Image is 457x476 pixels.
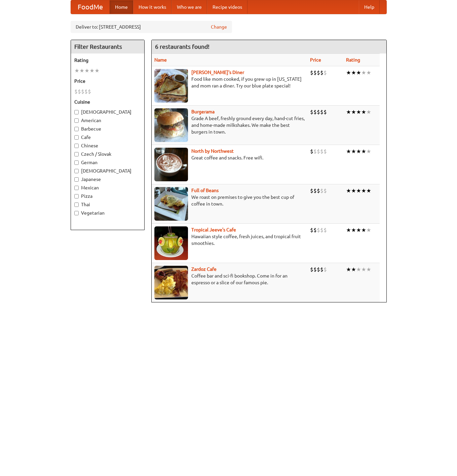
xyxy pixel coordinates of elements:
[313,266,317,273] li: $
[361,266,366,273] li: ★
[154,226,188,260] img: jeeves.jpg
[313,226,317,234] li: $
[74,184,141,191] label: Mexican
[74,109,141,115] label: [DEMOGRAPHIC_DATA]
[359,0,380,14] a: Help
[310,226,313,234] li: $
[79,67,84,74] li: ★
[207,0,247,14] a: Recipe videos
[351,69,356,76] li: ★
[320,187,323,194] li: $
[84,88,88,95] li: $
[74,125,141,132] label: Barbecue
[366,187,371,194] li: ★
[317,69,320,76] li: $
[356,148,361,155] li: ★
[317,187,320,194] li: $
[351,266,356,273] li: ★
[154,194,305,207] p: We roast on premises to give you the best cup of coffee in town.
[74,177,79,182] input: Japanese
[191,266,217,272] a: Zardoz Cafe
[317,266,320,273] li: $
[346,226,351,234] li: ★
[74,203,79,207] input: Thai
[351,187,356,194] li: ★
[81,88,84,95] li: $
[361,108,366,116] li: ★
[155,43,210,50] ng-pluralize: 6 restaurants found!
[74,160,79,165] input: German
[154,233,305,247] p: Hawaiian style coffee, fresh juices, and tropical fruit smoothies.
[346,148,351,155] li: ★
[191,109,215,114] a: Burgerama
[74,169,79,173] input: [DEMOGRAPHIC_DATA]
[71,40,144,53] h4: Filter Restaurants
[191,148,234,154] b: North by Northwest
[320,69,323,76] li: $
[74,210,141,216] label: Vegetarian
[351,108,356,116] li: ★
[366,108,371,116] li: ★
[320,226,323,234] li: $
[191,227,236,232] b: Tropical Jeeve's Cafe
[74,117,141,124] label: American
[323,69,327,76] li: $
[74,134,141,141] label: Cafe
[323,108,327,116] li: $
[320,266,323,273] li: $
[346,266,351,273] li: ★
[154,57,167,63] a: Name
[313,69,317,76] li: $
[323,266,327,273] li: $
[74,78,141,84] h5: Price
[323,187,327,194] li: $
[317,108,320,116] li: $
[78,88,81,95] li: $
[172,0,207,14] a: Who we are
[154,108,188,142] img: burgerama.jpg
[366,69,371,76] li: ★
[356,187,361,194] li: ★
[191,70,244,75] a: [PERSON_NAME]'s Diner
[366,148,371,155] li: ★
[323,226,327,234] li: $
[351,226,356,234] li: ★
[356,69,361,76] li: ★
[154,69,188,103] img: sallys.jpg
[320,108,323,116] li: $
[317,148,320,155] li: $
[74,152,79,156] input: Czech / Slovak
[313,108,317,116] li: $
[310,148,313,155] li: $
[310,266,313,273] li: $
[74,186,79,190] input: Mexican
[154,76,305,89] p: Food like mom cooked, if you grew up in [US_STATE] and mom ran a diner. Try our blue plate special!
[366,226,371,234] li: ★
[154,115,305,135] p: Grade A beef, freshly ground every day, hand-cut fries, and home-made milkshakes. We make the bes...
[133,0,172,14] a: How it works
[74,67,79,74] li: ★
[88,88,91,95] li: $
[74,194,79,198] input: Pizza
[351,148,356,155] li: ★
[361,69,366,76] li: ★
[74,118,79,123] input: American
[74,168,141,174] label: [DEMOGRAPHIC_DATA]
[74,57,141,64] h5: Rating
[361,148,366,155] li: ★
[71,0,110,14] a: FoodMe
[191,188,219,193] a: Full of Beans
[110,0,133,14] a: Home
[74,144,79,148] input: Chinese
[94,67,100,74] li: ★
[320,148,323,155] li: $
[154,266,188,299] img: zardoz.jpg
[366,266,371,273] li: ★
[313,148,317,155] li: $
[74,176,141,183] label: Japanese
[346,108,351,116] li: ★
[310,57,321,63] a: Price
